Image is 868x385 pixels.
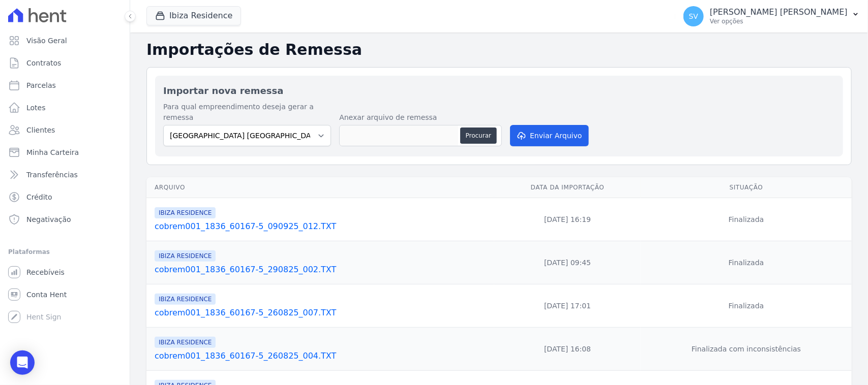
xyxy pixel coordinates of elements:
[10,350,35,375] div: Open Intercom Messenger
[155,337,216,348] span: IBIZA RESIDENCE
[146,6,241,25] button: Ibiza Residence
[26,267,65,277] span: Recebíveis
[4,165,126,185] a: Transferências
[494,241,641,284] td: [DATE] 09:45
[494,177,641,198] th: Data da Importação
[4,187,126,207] a: Crédito
[675,2,868,30] button: SV [PERSON_NAME] [PERSON_NAME] Ver opções
[710,7,848,17] p: [PERSON_NAME] [PERSON_NAME]
[163,102,331,123] label: Para qual empreendimento deseja gerar a remessa
[641,328,852,371] td: Finalizada com inconsistências
[4,142,126,163] a: Minha Carteira
[494,198,641,241] td: [DATE] 16:19
[494,328,641,371] td: [DATE] 16:08
[4,53,126,73] a: Contratos
[26,170,78,180] span: Transferências
[155,264,490,276] a: cobrem001_1836_60167-5_290825_002.TXT
[26,214,71,224] span: Negativação
[4,30,126,51] a: Visão Geral
[710,17,848,25] p: Ver opções
[155,294,216,305] span: IBIZA RESIDENCE
[163,84,835,98] h2: Importar nova remessa
[339,112,502,123] label: Anexar arquivo de remessa
[26,58,61,68] span: Contratos
[4,262,126,282] a: Recebíveis
[26,290,67,300] span: Conta Hent
[4,284,126,305] a: Conta Hent
[4,98,126,118] a: Lotes
[26,125,55,135] span: Clientes
[641,284,852,328] td: Finalizada
[4,75,126,95] a: Parcelas
[4,209,126,230] a: Negativação
[26,36,67,46] span: Visão Geral
[494,284,641,328] td: [DATE] 17:01
[155,350,490,362] a: cobrem001_1836_60167-5_260825_004.TXT
[4,120,126,140] a: Clientes
[460,127,497,144] button: Procurar
[155,207,216,218] span: IBIZA RESIDENCE
[641,241,852,284] td: Finalizada
[26,103,46,113] span: Lotes
[155,220,490,233] a: cobrem001_1836_60167-5_090925_012.TXT
[26,147,79,157] span: Minha Carteira
[26,80,56,90] span: Parcelas
[8,246,122,258] div: Plataformas
[641,177,852,198] th: Situação
[689,13,698,20] span: SV
[641,198,852,241] td: Finalizada
[155,250,216,262] span: IBIZA RESIDENCE
[155,307,490,319] a: cobrem001_1836_60167-5_260825_007.TXT
[146,41,852,59] h2: Importações de Remessa
[510,125,588,146] button: Enviar Arquivo
[146,177,494,198] th: Arquivo
[26,192,52,202] span: Crédito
